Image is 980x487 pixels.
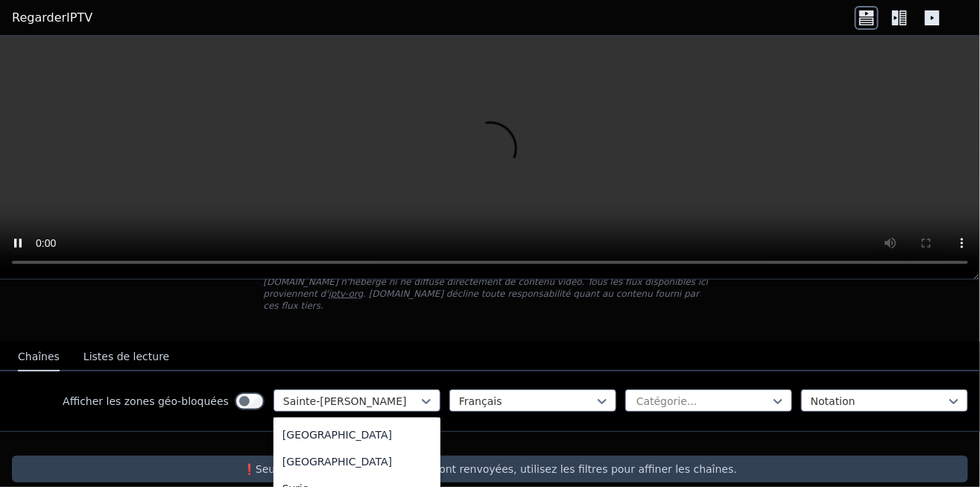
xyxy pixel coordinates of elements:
a: iptv-org [329,289,364,299]
font: ❗️Seules les 250 premières chaînes sont renvoyées, utilisez les filtres pour affiner les chaînes. [243,463,737,475]
button: Chaînes [18,343,60,371]
font: Chaînes [18,351,60,362]
font: Listes de lecture [83,351,169,362]
font: RegarderIPTV [12,10,92,25]
font: [GEOGRAPHIC_DATA] [282,429,392,441]
a: RegarderIPTV [12,9,92,27]
button: Listes de lecture [83,343,169,371]
font: Afficher les zones géo-bloquées [63,395,229,407]
font: [GEOGRAPHIC_DATA] [282,456,392,468]
font: [DOMAIN_NAME] n'héberge ni ne diffuse directement de contenu vidéo. Tous les flux disponibles ici... [264,277,709,299]
font: . [DOMAIN_NAME] décline toute responsabilité quant au contenu fourni par ces flux tiers. [264,289,700,311]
